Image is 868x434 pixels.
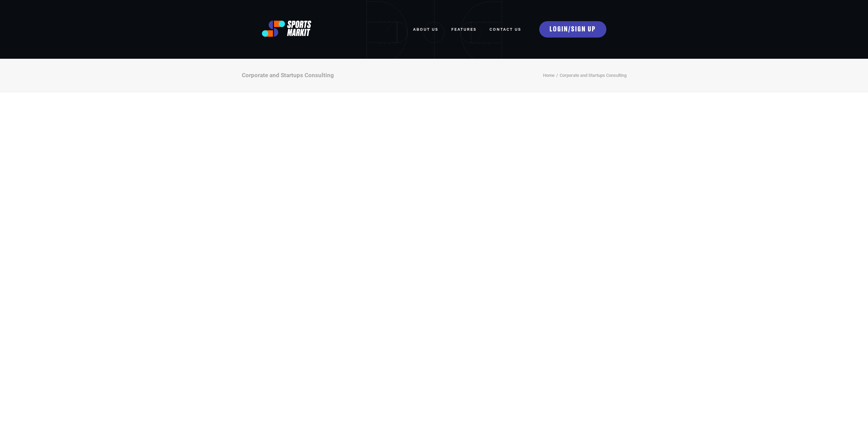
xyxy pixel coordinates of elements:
[451,22,476,37] a: FEATURES
[489,22,521,37] a: Contact Us
[543,73,555,78] a: Home
[539,21,606,38] a: LOGIN/SIGN UP
[242,71,334,79] div: Corporate and Startups Consulting
[413,22,438,37] a: ABOUT US
[555,72,627,80] li: Corporate and Startups Consulting
[262,20,312,37] img: logo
